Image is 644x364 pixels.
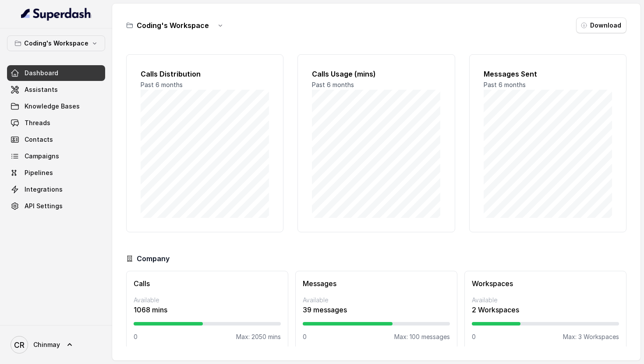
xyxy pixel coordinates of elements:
span: Chinmay [33,340,60,349]
a: Dashboard [7,65,105,81]
h2: Messages Sent [484,69,612,79]
span: Dashboard [25,69,58,77]
span: Pipelines [25,168,53,177]
span: Integrations [25,185,63,194]
a: API Settings [7,198,105,214]
a: Campaigns [7,148,105,164]
h3: Company [137,253,170,264]
p: Max: 100 messages [394,332,450,341]
h2: Calls Usage (mins) [312,69,440,79]
p: 39 messages [303,304,450,315]
span: Threads [25,119,50,127]
img: light.svg [21,7,92,21]
p: Available [303,296,450,304]
p: 0 [472,332,476,341]
a: Chinmay [7,332,105,357]
h2: Calls Distribution [141,69,269,79]
a: Assistants [7,82,105,98]
p: 0 [303,332,307,341]
h3: Calls [134,278,281,289]
p: Max: 3 Workspaces [563,332,619,341]
span: Knowledge Bases [25,102,80,111]
p: Max: 2050 mins [236,332,281,341]
p: Coding's Workspace [24,38,88,49]
span: API Settings [25,202,63,210]
span: Contacts [25,135,53,144]
h3: Coding's Workspace [137,20,209,31]
button: Coding's Workspace [7,35,105,51]
h3: Workspaces [472,278,619,289]
p: Available [472,296,619,304]
a: Pipelines [7,165,105,181]
span: Assistants [25,85,58,94]
a: Knowledge Bases [7,98,105,114]
p: 0 [134,332,138,341]
a: Threads [7,115,105,131]
button: Download [576,17,626,33]
text: CR [14,340,25,350]
span: Past 6 months [484,81,526,88]
span: Past 6 months [312,81,354,88]
p: 1068 mins [134,304,281,315]
h3: Messages [303,278,450,289]
a: Contacts [7,132,105,147]
span: Campaigns [25,152,59,161]
span: Past 6 months [141,81,183,88]
a: Integrations [7,182,105,197]
p: 2 Workspaces [472,304,619,315]
p: Available [134,296,281,304]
